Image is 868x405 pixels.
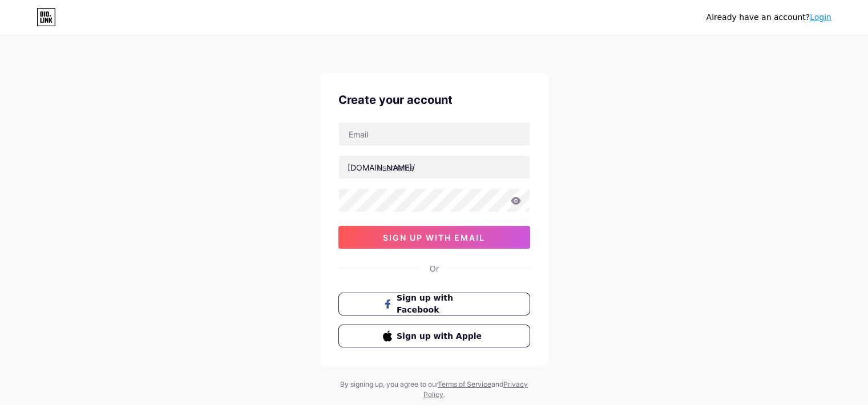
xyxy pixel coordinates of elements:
[348,161,415,173] div: [DOMAIN_NAME]/
[397,330,485,342] span: Sign up with Apple
[397,292,485,316] span: Sign up with Facebook
[338,91,530,108] div: Create your account
[339,123,530,145] input: Email
[337,379,531,400] div: By signing up, you agree to our and .
[430,262,439,274] div: Or
[339,156,530,179] input: username
[438,380,491,388] a: Terms of Service
[338,325,530,347] button: Sign up with Apple
[338,293,530,315] button: Sign up with Facebook
[383,233,485,242] span: sign up with email
[338,226,530,249] button: sign up with email
[810,13,831,22] a: Login
[706,11,831,23] div: Already have an account?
